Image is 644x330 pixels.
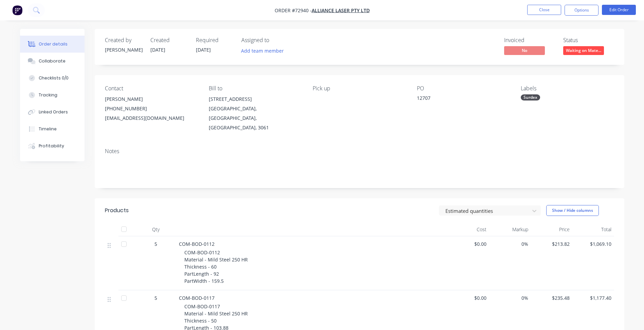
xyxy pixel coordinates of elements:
[150,37,188,43] div: Created
[105,46,142,53] div: [PERSON_NAME]
[572,223,614,236] div: Total
[105,148,614,154] div: Notes
[521,94,540,100] div: Surdex
[563,46,604,56] button: Waiting on Mate...
[209,104,302,132] div: [GEOGRAPHIC_DATA], [GEOGRAPHIC_DATA], [GEOGRAPHIC_DATA], 3061
[450,294,487,301] span: $0.00
[313,85,406,92] div: Pick up
[184,249,248,284] span: COM-BOD-0112 Material - Mild Steel 250 HR Thickness - 60 PartLength - 92 PartWidth - 159.5
[20,36,85,53] button: Order details
[209,94,302,132] div: [STREET_ADDRESS][GEOGRAPHIC_DATA], [GEOGRAPHIC_DATA], [GEOGRAPHIC_DATA], 3061
[39,58,66,64] div: Collaborate
[39,126,57,132] div: Timeline
[39,41,68,47] div: Order details
[154,294,157,301] span: 5
[105,206,129,215] div: Products
[105,37,142,43] div: Created by
[39,92,57,98] div: Tracking
[241,37,309,43] div: Assigned to
[20,53,85,70] button: Collaborate
[179,295,215,301] span: COM-BOD-0117
[417,94,502,104] div: 12707
[534,294,570,301] span: $235.48
[275,7,312,14] span: Order #72940 -
[575,240,611,247] span: $1,069.10
[209,85,302,92] div: Bill to
[241,46,288,55] button: Add team member
[154,240,157,247] span: 5
[565,5,599,16] button: Options
[105,85,198,92] div: Contact
[196,47,211,53] span: [DATE]
[489,223,531,236] div: Markup
[20,104,85,121] button: Linked Orders
[450,240,487,247] span: $0.00
[105,94,198,123] div: [PERSON_NAME][PHONE_NUMBER][EMAIL_ADDRESS][DOMAIN_NAME]
[417,85,510,92] div: PO
[20,121,85,137] button: Timeline
[534,240,570,247] span: $213.82
[105,104,198,113] div: [PHONE_NUMBER]
[563,46,604,55] span: Waiting on Mate...
[20,70,85,87] button: Checklists 0/0
[20,87,85,104] button: Tracking
[602,5,636,15] button: Edit Order
[179,241,215,247] span: COM-BOD-0112
[563,37,614,43] div: Status
[196,37,233,43] div: Required
[527,5,561,15] button: Close
[39,75,69,81] div: Checklists 0/0
[20,137,85,154] button: Profitability
[492,240,528,247] span: 0%
[312,7,370,14] a: Alliance Laser Pty Ltd
[237,46,287,55] button: Add team member
[492,294,528,301] span: 0%
[209,94,302,104] div: [STREET_ADDRESS]
[39,109,68,115] div: Linked Orders
[521,85,614,92] div: Labels
[546,205,599,216] button: Show / Hide columns
[105,94,198,104] div: [PERSON_NAME]
[135,223,176,236] div: Qty
[575,294,611,301] span: $1,177.40
[531,223,573,236] div: Price
[105,113,198,123] div: [EMAIL_ADDRESS][DOMAIN_NAME]
[39,143,64,149] div: Profitability
[12,5,22,15] img: Factory
[448,223,490,236] div: Cost
[504,37,555,43] div: Invoiced
[504,46,545,55] span: No
[150,47,165,53] span: [DATE]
